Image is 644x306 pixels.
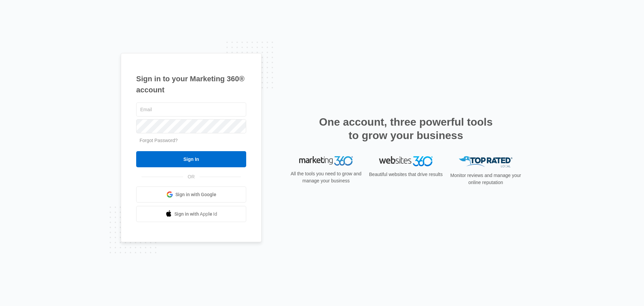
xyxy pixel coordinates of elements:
[136,102,246,117] input: Email
[368,171,443,178] p: Beautiful websites that drive results
[136,186,246,203] a: Sign in with Google
[459,156,513,167] img: Top Rated Local
[183,173,200,180] span: OR
[175,191,216,198] span: Sign in with Google
[379,156,433,166] img: Websites 360
[299,156,353,166] img: Marketing 360
[136,151,246,167] input: Sign In
[136,73,246,95] h1: Sign in to your Marketing 360® account
[317,115,495,142] h2: One account, three powerful tools to grow your business
[174,211,217,218] span: Sign in with Apple Id
[140,138,178,143] a: Forgot Password?
[288,170,364,184] p: All the tools you need to grow and manage your business
[448,172,523,186] p: Monitor reviews and manage your online reputation
[136,206,246,222] a: Sign in with Apple Id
